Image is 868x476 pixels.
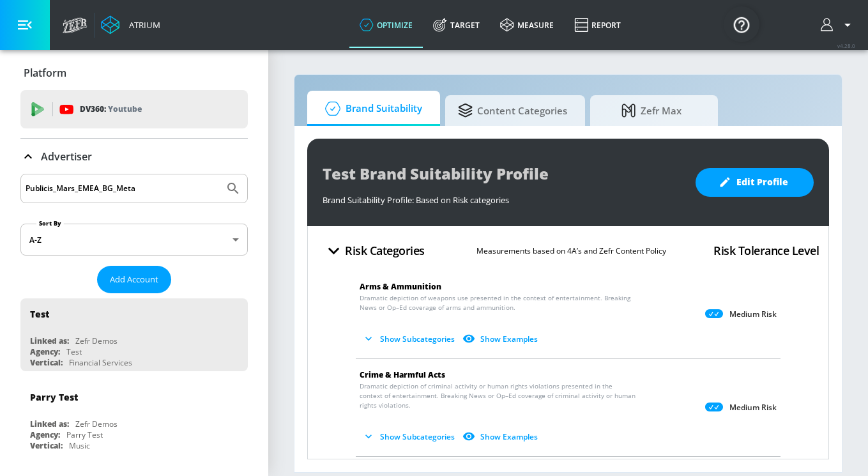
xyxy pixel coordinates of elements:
div: Music [69,440,90,451]
div: Vertical: [30,440,63,451]
div: TestLinked as:Zefr DemosAgency:TestVertical:Financial Services [20,298,248,371]
div: Test [30,308,49,320]
button: Risk Categories [317,236,430,266]
div: Parry Test [30,391,78,403]
h4: Risk Tolerance Level [713,242,819,259]
span: Edit Profile [721,174,788,190]
div: Platform [20,55,248,91]
span: Zefr Max [603,95,700,126]
p: Platform [24,66,66,80]
a: Atrium [101,15,160,35]
span: v 4.28.0 [837,42,855,49]
span: Crime & Harmful Acts [360,369,445,380]
div: Linked as: [30,335,69,346]
a: measure [490,2,564,48]
button: Open Resource Center [724,6,759,42]
button: Show Examples [460,426,543,447]
div: Parry TestLinked as:Zefr DemosAgency:Parry TestVertical:Music [20,381,248,454]
button: Edit Profile [696,168,814,197]
span: Dramatic depiction of weapons use presented in the context of entertainment. Breaking News or Op–... [360,293,637,312]
a: optimize [349,2,423,48]
button: Show Subcategories [360,426,460,447]
p: Advertiser [41,150,92,164]
div: Vertical: [30,357,63,368]
p: Medium Risk [729,403,777,413]
span: Arms & Ammunition [360,281,441,292]
p: DV360: [80,102,142,116]
p: Youtube [108,102,142,116]
button: Show Subcategories [360,328,460,349]
div: Atrium [124,19,160,31]
div: Agency: [30,429,60,440]
a: Target [423,2,490,48]
p: Measurements based on 4A’s and Zefr Content Policy [476,244,666,257]
div: Advertiser [20,139,248,174]
button: Show Examples [460,328,543,349]
div: A-Z [20,224,248,256]
button: Submit Search [219,174,247,203]
span: Content Categories [458,95,567,126]
div: Zefr Demos [75,335,118,346]
div: Brand Suitability Profile: Based on Risk categories [323,188,683,206]
a: Report [564,2,631,48]
label: Sort By [36,219,64,227]
div: Agency: [30,346,60,357]
input: Search by name [26,180,219,197]
h4: Risk Categories [345,242,425,259]
span: Brand Suitability [320,93,422,124]
span: Add Account [110,272,158,287]
div: Financial Services [69,357,132,368]
button: Add Account [97,266,171,293]
div: Test [66,346,82,357]
p: Medium Risk [729,309,777,319]
div: Parry Test [66,429,103,440]
div: Linked as: [30,418,69,429]
span: Dramatic depiction of criminal activity or human rights violations presented in the context of en... [360,381,637,410]
div: Zefr Demos [75,418,118,429]
div: DV360: Youtube [20,90,248,128]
